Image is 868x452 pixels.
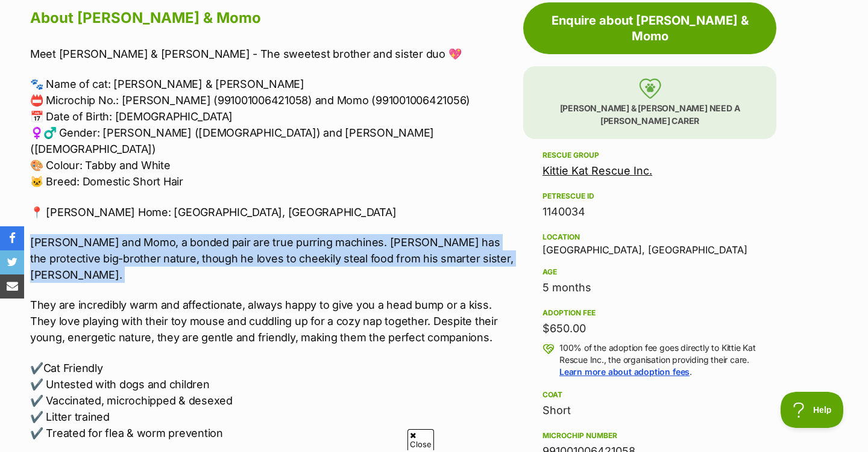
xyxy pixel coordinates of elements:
div: Coat [542,390,757,400]
a: Enquire about [PERSON_NAME] & Momo [523,2,776,54]
p: 🐾 Name of cat: [PERSON_NAME] & [PERSON_NAME] 📛 Microchip No.: [PERSON_NAME] (991001006421058) and... [30,76,517,190]
p: ✔️Cat Friendly ✔️ Untested with dogs and children ✔️ Vaccinated, microchipped & desexed ✔️ Litter... [30,360,517,441]
div: 5 months [542,279,757,296]
div: Rescue group [542,150,757,160]
p: Meet [PERSON_NAME] & [PERSON_NAME] - The sweetest brother and sister duo 💖 [30,46,517,62]
div: [GEOGRAPHIC_DATA], [GEOGRAPHIC_DATA] [542,230,757,255]
p: [PERSON_NAME] & [PERSON_NAME] need a [PERSON_NAME] carer [523,66,776,139]
p: They are incredibly warm and affectionate, always happy to give you a head bump or a kiss. They l... [30,297,517,345]
p: 100% of the adoption fee goes directly to Kittie Kat Rescue Inc., the organisation providing thei... [559,342,757,378]
p: 📍 [PERSON_NAME] Home: [GEOGRAPHIC_DATA], [GEOGRAPHIC_DATA] [30,204,517,220]
div: $650.00 [542,320,757,337]
div: Short [542,402,757,419]
div: 1140034 [542,203,757,220]
a: Learn more about adoption fees [559,367,690,377]
a: Kittie Kat Rescue Inc. [542,164,652,177]
div: PetRescue ID [542,191,757,201]
div: Adoption fee [542,308,757,318]
p: [PERSON_NAME] and Momo, a bonded pair are true purring machines. [PERSON_NAME] has the protective... [30,234,517,283]
div: Location [542,232,757,242]
img: foster-care-31f2a1ccfb079a48fc4dc6d2a002ce68c6d2b76c7ccb9e0da61f6cd5abbf869a.svg [639,78,661,99]
h2: About [PERSON_NAME] & Momo [30,5,517,31]
iframe: Help Scout Beacon - Open [781,392,844,428]
span: Close [407,429,434,450]
div: Microchip number [542,431,757,441]
div: Age [542,267,757,277]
